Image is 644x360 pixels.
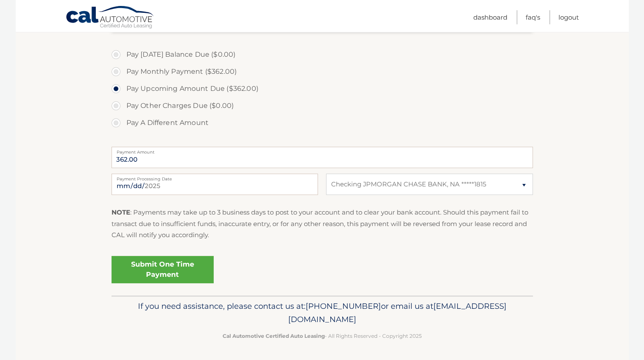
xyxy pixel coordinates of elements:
[112,97,533,114] label: Pay Other Charges Due ($0.00)
[112,46,533,63] label: Pay [DATE] Balance Due ($0.00)
[66,6,155,30] a: Cal Automotive
[473,10,507,24] a: Dashboard
[112,208,130,216] strong: NOTE
[112,147,533,168] input: Payment Amount
[112,63,533,80] label: Pay Monthly Payment ($362.00)
[526,10,540,24] a: FAQ's
[112,174,318,195] input: Payment Date
[112,174,318,180] label: Payment Processing Date
[117,299,527,327] p: If you need assistance, please contact us at: or email us at
[112,114,533,131] label: Pay A Different Amount
[306,301,381,311] span: [PHONE_NUMBER]
[117,331,527,340] p: - All Rights Reserved - Copyright 2025
[112,256,214,283] a: Submit One Time Payment
[558,10,579,24] a: Logout
[112,147,533,154] label: Payment Amount
[112,80,533,97] label: Pay Upcoming Amount Due ($362.00)
[112,207,533,241] p: : Payments may take up to 3 business days to post to your account and to clear your bank account....
[223,333,325,339] strong: Cal Automotive Certified Auto Leasing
